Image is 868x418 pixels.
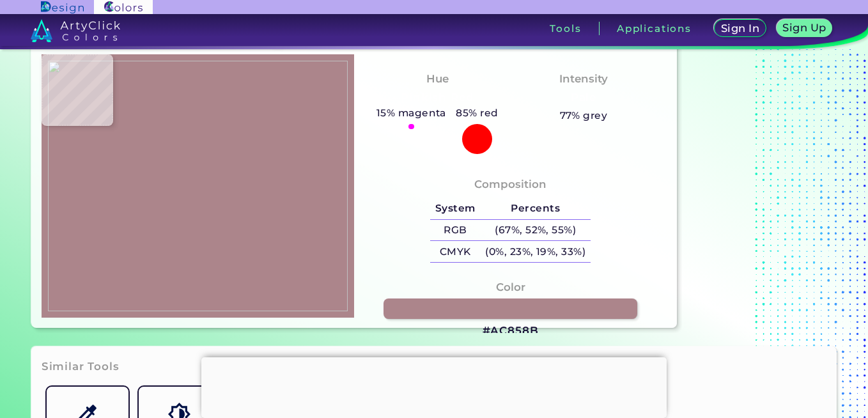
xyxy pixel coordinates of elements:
[396,90,479,105] h3: Pinkish Red
[41,1,84,13] img: ArtyClick Design logo
[481,220,591,241] h5: (67%, 52%, 55%)
[201,357,667,415] iframe: Advertisement
[559,70,608,88] h4: Intensity
[430,241,480,262] h5: CMYK
[481,241,591,262] h5: (0%, 23%, 19%, 33%)
[785,23,825,33] h5: Sign Up
[565,90,601,105] h3: Pale
[550,24,581,33] h3: Tools
[42,359,120,375] h3: Similar Tools
[451,105,504,121] h5: 85% red
[430,220,480,241] h5: RGB
[717,20,763,36] a: Sign In
[48,61,348,312] img: 61ad3345-4ab1-4596-ab44-3e13d1b24d20
[371,105,451,121] h5: 15% magenta
[617,24,692,33] h3: Applications
[483,323,539,339] h3: #AC858B
[481,198,591,219] h5: Percents
[496,278,525,297] h4: Color
[31,19,121,42] img: logo_artyclick_colors_white.svg
[474,175,546,194] h4: Composition
[430,198,480,219] h5: System
[560,107,608,124] h5: 77% grey
[779,20,830,36] a: Sign Up
[723,24,757,33] h5: Sign In
[426,70,449,88] h4: Hue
